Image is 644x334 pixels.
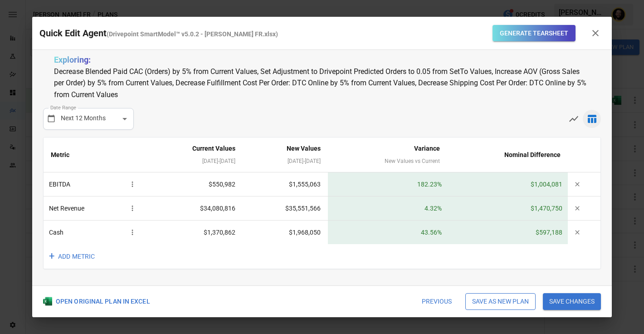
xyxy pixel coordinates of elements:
[243,172,328,196] td: $1,555,063
[328,221,447,244] td: 43.56 %
[44,138,144,172] th: Metric
[493,25,576,42] button: Generate Tearsheet
[151,156,235,167] div: [DATE] - [DATE]
[43,297,52,306] img: Excel
[328,172,447,196] td: 182.23 %
[543,293,601,310] button: Save changes
[447,172,568,196] td: $1,004,081
[243,196,328,221] td: $35,551,566
[328,138,447,172] th: Variance
[335,156,440,167] div: New Values vs Current
[43,297,150,306] div: OPEN ORIGINAL PLAN IN EXCEL
[447,138,568,172] th: Nominal Difference
[49,202,139,215] div: Net Revenue
[49,226,139,239] div: Cash
[144,196,243,221] td: $34,080,816
[144,172,243,196] td: $550,982
[54,55,91,64] span: Exploring:
[447,221,568,244] td: $597,188
[144,138,243,172] th: Current Values
[144,221,243,244] td: $1,370,862
[465,293,536,310] button: Save as new plan
[250,156,321,167] div: [DATE] - [DATE]
[54,66,590,101] p: Decrease Blended Paid CAC (Orders) by 5% from Current Values, Set Adjustment to Drivepoint Predic...
[49,248,54,265] span: +
[49,178,139,191] div: EBITDA
[243,138,328,172] th: New Values
[44,244,102,269] button: ADD METRIC
[447,196,568,221] td: $1,470,750
[49,104,78,112] p: Date Range
[39,28,107,39] span: Quick Edit Agent
[107,30,278,38] span: ( Drivepoint SmartModel™ v5.0.2 - [PERSON_NAME] FR.xlsx )
[328,196,447,221] td: 4.32 %
[415,293,458,310] button: Previous
[61,113,106,123] p: Next 12 Months
[243,221,328,244] td: $1,968,050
